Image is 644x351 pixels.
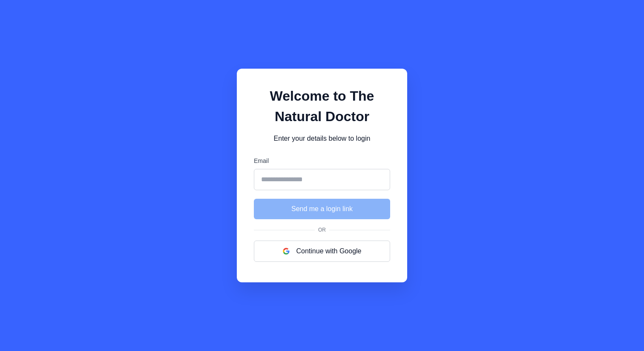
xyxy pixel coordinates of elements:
[254,133,390,144] p: Enter your details below to login
[315,226,329,234] span: Or
[254,199,390,219] button: Send me a login link
[283,248,290,255] img: google logo
[254,157,390,165] label: Email
[254,241,390,262] button: Continue with Google
[254,86,390,127] h1: Welcome to The Natural Doctor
